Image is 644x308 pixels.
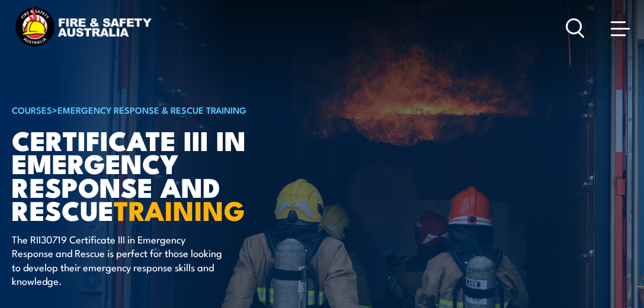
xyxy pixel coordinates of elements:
[12,232,228,288] p: The RII30719 Certificate III in Emergency Response and Rescue is perfect for those looking to dev...
[57,103,246,116] a: Emergency Response & Rescue Training
[12,128,305,221] h1: Certificate III in Emergency Response and Rescue
[12,103,52,116] a: COURSES
[12,102,305,117] h6: >
[114,189,245,230] strong: TRAINING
